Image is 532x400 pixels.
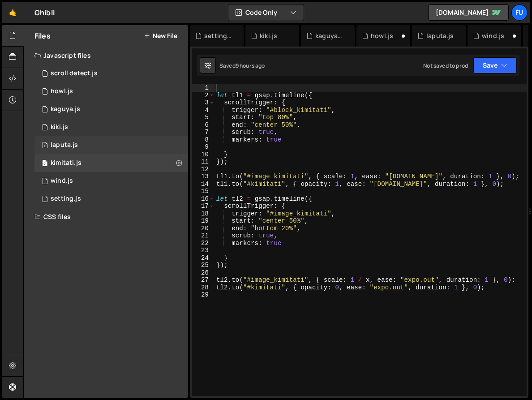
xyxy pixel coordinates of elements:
button: Save [473,57,517,73]
div: kimitati.js [34,154,191,172]
div: laputa.js [51,141,78,149]
div: kaguya.js [315,31,344,40]
div: 16 [192,195,215,203]
div: 2 [192,92,215,99]
div: 11 [192,158,215,166]
div: kimitati.js [51,159,82,167]
span: 1 [42,142,47,150]
div: 13 [192,173,215,181]
div: 7 [192,129,215,136]
div: wind.js [482,31,504,40]
a: 🤙 [2,2,24,23]
div: kaguya.js [51,105,80,113]
div: 6 [192,121,215,129]
div: 25 [192,262,215,269]
div: 5 [192,114,215,121]
div: Saved [219,62,265,69]
div: 8 [192,136,215,144]
div: 3 [192,99,215,107]
div: laputa.js [426,31,454,40]
div: Javascript files [24,47,188,65]
div: 20 [192,225,215,232]
span: 2 [42,160,47,168]
div: 29 [192,291,215,299]
div: kiki.js [260,31,277,40]
div: CSS files [24,208,188,226]
div: 19 [192,217,215,225]
a: [DOMAIN_NAME] [428,4,509,21]
div: 21 [192,232,215,240]
div: 9 [192,143,215,151]
div: 17069/47028.js [34,136,191,154]
a: Fu [511,4,528,21]
div: scroll detect.js [34,65,191,82]
h2: Files [34,31,51,41]
div: setting.js [204,31,233,40]
div: scroll detect.js [51,69,98,77]
div: Not saved to prod [423,62,468,69]
div: 1 [192,84,215,92]
div: 12 [192,166,215,173]
div: 17069/47026.js [34,172,191,190]
div: 28 [192,284,215,292]
div: 14 [192,181,215,188]
div: wind.js [51,177,73,185]
div: 17 [192,202,215,210]
div: 10 [192,151,215,159]
div: howl.js [51,87,73,95]
div: 9 hours ago [236,62,265,69]
div: 26 [192,269,215,277]
button: New File [144,32,177,39]
div: 4 [192,107,215,114]
div: 27 [192,276,215,284]
div: Ghibli [34,7,55,18]
button: Code Only [228,4,304,21]
div: 23 [192,247,215,254]
div: 17069/47032.js [34,190,191,208]
div: howl.js [371,31,393,40]
div: 17069/47029.js [34,82,191,100]
div: setting.js [51,195,81,203]
div: 15 [192,188,215,195]
div: 22 [192,240,215,247]
div: 18 [192,210,215,218]
div: 24 [192,254,215,262]
div: 17069/47031.js [34,118,191,136]
div: 17069/47030.js [34,100,191,118]
div: kiki.js [51,123,68,131]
